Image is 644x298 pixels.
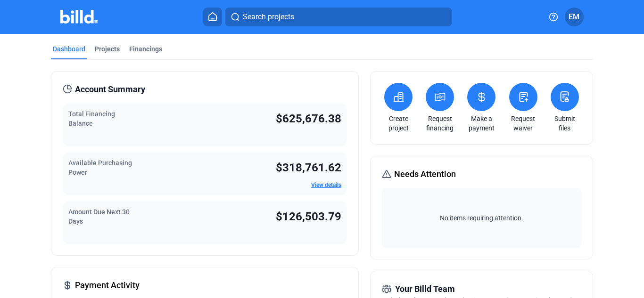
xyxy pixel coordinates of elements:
a: Submit files [548,114,581,133]
span: Account Summary [75,83,145,96]
a: Create project [382,114,415,133]
span: Your Billd Team [395,282,455,296]
a: Request waiver [507,114,540,133]
a: Make a payment [465,114,498,133]
span: $126,503.79 [276,210,341,223]
button: Search projects [225,8,452,26]
span: Total Financing Balance [68,110,115,127]
button: EM [565,8,584,26]
span: Available Purchasing Power [68,159,132,176]
a: View details [311,182,341,188]
img: Billd Company Logo [60,10,98,24]
div: Projects [95,44,120,54]
span: Amount Due Next 30 Days [68,208,130,225]
span: EM [569,11,579,23]
div: Dashboard [53,44,85,54]
a: Request financing [423,114,456,133]
div: Financings [129,44,162,54]
span: No items requiring attention. [386,213,578,223]
span: Needs Attention [394,168,456,181]
span: $625,676.38 [276,112,341,125]
span: $318,761.62 [276,161,341,174]
span: Payment Activity [75,279,140,292]
span: Search projects [243,11,294,23]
